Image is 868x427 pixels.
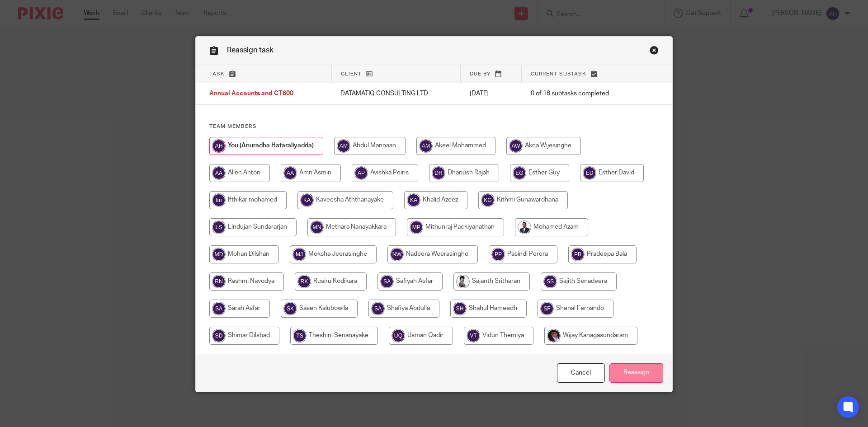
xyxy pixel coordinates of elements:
[470,89,513,98] p: [DATE]
[227,47,274,54] span: Reassign task
[650,46,659,58] a: Close this dialog window
[209,71,225,76] span: Task
[470,71,491,76] span: Due by
[609,363,663,383] input: Reassign
[209,123,659,130] h4: Team members
[340,89,451,98] p: DATAMATIQ CONSULTING LTD
[209,91,293,97] span: Annual Accounts and CT600
[522,83,639,105] td: 0 of 16 subtasks completed
[341,71,362,76] span: Client
[557,363,605,383] a: Close this dialog window
[531,71,586,76] span: Current subtask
